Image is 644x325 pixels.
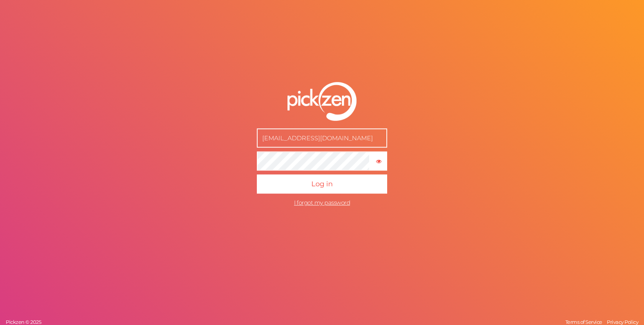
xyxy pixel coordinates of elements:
[257,129,387,148] input: E-mail
[605,319,640,325] a: Privacy Policy
[563,319,604,325] a: Terms of Service
[565,319,602,325] span: Terms of Service
[294,199,350,207] a: I forgot my password
[607,319,638,325] span: Privacy Policy
[257,175,387,194] button: Log in
[311,180,333,189] span: Log in
[4,319,43,325] a: Pickzen © 2025
[287,82,356,121] img: pz-logo-white.png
